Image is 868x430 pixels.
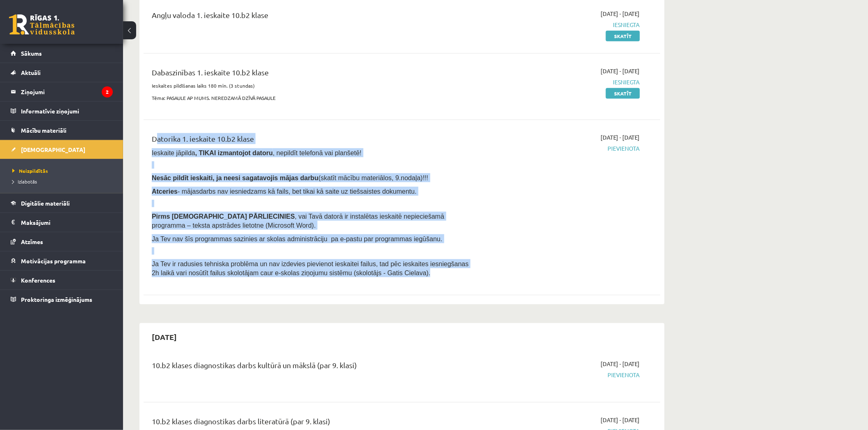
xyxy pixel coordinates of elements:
a: Skatīt [606,88,640,99]
div: Dabaszinības 1. ieskaite 10.b2 klase [152,67,473,82]
span: [DATE] - [DATE] [601,133,640,142]
legend: Ziņojumi [21,82,113,101]
h2: [DATE] [144,327,185,346]
a: Izlabotās [12,178,115,185]
a: Informatīvie ziņojumi [11,102,113,120]
span: [DATE] - [DATE] [601,360,640,368]
a: [DEMOGRAPHIC_DATA] [11,140,113,159]
p: Tēma: PASAULE AP MUMS. NEREDZAMĀ DZĪVĀ PASAULE [152,94,473,102]
span: Ieskaite jāpilda , nepildīt telefonā vai planšetē! [152,149,361,156]
span: Iesniegta [485,78,640,86]
span: Proktoringa izmēģinājums [21,296,92,303]
span: Digitālie materiāli [21,199,70,207]
a: Maksājumi [11,213,113,232]
span: Iesniegta [485,20,640,29]
a: Skatīt [606,31,640,41]
b: , TIKAI izmantojot datoru [195,149,273,156]
span: Motivācijas programma [21,257,86,265]
span: Neizpildītās [12,167,48,174]
span: [DEMOGRAPHIC_DATA] [21,146,85,153]
span: Izlabotās [12,178,37,185]
a: Digitālie materiāli [11,194,113,213]
span: Pievienota [485,371,640,379]
span: Pirms [DEMOGRAPHIC_DATA] PĀRLIECINIES [152,213,295,220]
a: Neizpildītās [12,167,115,174]
i: 2 [102,86,113,97]
span: - mājasdarbs nav iesniedzams kā fails, bet tikai kā saite uz tiešsaistes dokumentu. [152,188,417,195]
span: Mācību materiāli [21,127,66,134]
a: Konferences [11,271,113,290]
span: Nesāc pildīt ieskaiti, ja neesi sagatavojis mājas darbu [152,174,318,181]
a: Ziņojumi2 [11,82,113,101]
div: Datorika 1. ieskaite 10.b2 klase [152,133,473,148]
a: Aktuāli [11,63,113,82]
a: Motivācijas programma [11,251,113,270]
div: 10.b2 klases diagnostikas darbs kultūrā un mākslā (par 9. klasi) [152,360,473,375]
legend: Informatīvie ziņojumi [21,102,113,120]
span: (skatīt mācību materiālos, 9.nodaļa)!!! [318,174,428,181]
span: [DATE] - [DATE] [601,416,640,424]
a: Proktoringa izmēģinājums [11,290,113,309]
a: Rīgas 1. Tālmācības vidusskola [9,14,75,35]
a: Sākums [11,44,113,63]
span: Pievienota [485,144,640,153]
p: Ieskaites pildīšanas laiks 180 min. (3 stundas) [152,82,473,89]
span: [DATE] - [DATE] [601,9,640,18]
span: Konferences [21,276,55,284]
a: Atzīmes [11,232,113,251]
span: Aktuāli [21,69,41,76]
legend: Maksājumi [21,213,113,232]
span: Ja Tev nav šīs programmas sazinies ar skolas administrāciju pa e-pastu par programmas iegūšanu. [152,235,442,242]
span: Ja Tev ir radusies tehniska problēma un nav izdevies pievienot ieskaitei failus, tad pēc ieskaite... [152,260,469,276]
b: Atceries [152,188,178,195]
span: [DATE] - [DATE] [601,67,640,75]
span: Sākums [21,50,42,57]
a: Mācību materiāli [11,121,113,140]
span: Atzīmes [21,238,43,245]
div: Angļu valoda 1. ieskaite 10.b2 klase [152,9,473,25]
span: , vai Tavā datorā ir instalētas ieskaitē nepieciešamā programma – teksta apstrādes lietotne (Micr... [152,213,444,229]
